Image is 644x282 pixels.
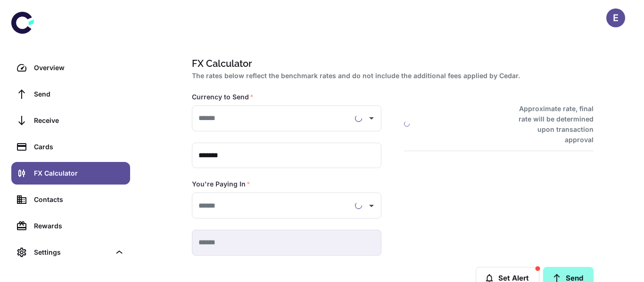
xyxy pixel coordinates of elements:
a: Overview [11,56,130,79]
a: FX Calculator [11,162,130,185]
a: Rewards [11,215,130,237]
button: Open [365,112,378,125]
div: Send [34,89,124,99]
button: Open [365,199,378,212]
div: Overview [34,63,124,73]
a: Contacts [11,188,130,211]
h6: Approximate rate, final rate will be determined upon transaction approval [508,104,594,145]
label: Currency to Send [192,92,254,102]
h1: FX Calculator [192,56,590,71]
div: Rewards [34,221,124,231]
div: Settings [34,247,110,258]
div: Receive [34,115,124,126]
a: Send [11,83,130,105]
a: Receive [11,109,130,132]
div: Contacts [34,194,124,205]
button: E [606,8,625,27]
div: FX Calculator [34,168,124,178]
div: Cards [34,142,124,152]
div: Settings [11,241,130,264]
label: You're Paying In [192,179,250,189]
a: Cards [11,136,130,158]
